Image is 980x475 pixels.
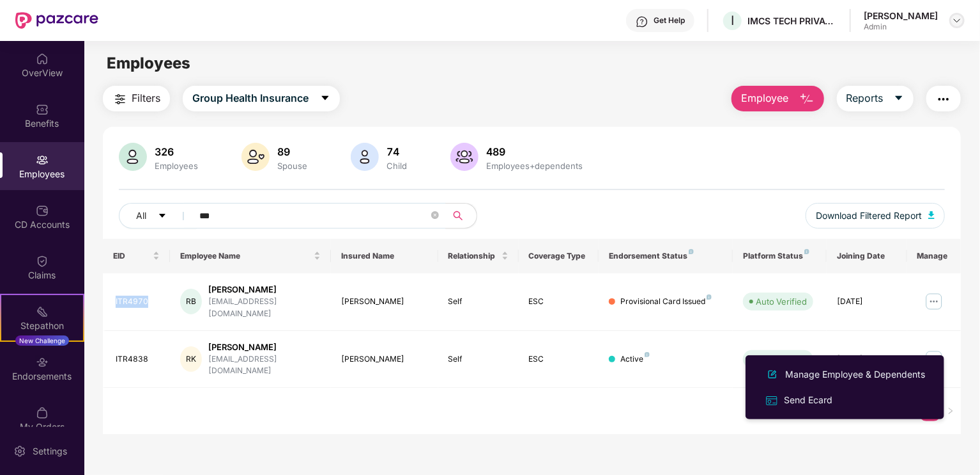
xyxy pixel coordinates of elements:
div: RB [180,289,202,314]
img: svg+xml;base64,PHN2ZyB4bWxucz0iaHR0cDovL3d3dy53My5vcmcvMjAwMC9zdmciIHdpZHRoPSIxNiIgaGVpZ2h0PSIxNi... [765,394,779,408]
th: Coverage Type [519,239,599,273]
div: Self [448,353,509,366]
img: svg+xml;base64,PHN2ZyB4bWxucz0iaHR0cDovL3d3dy53My5vcmcvMjAwMC9zdmciIHdpZHRoPSIyMSIgaGVpZ2h0PSIyMC... [36,305,49,318]
div: Auto Verified [756,295,807,308]
div: Active [620,353,650,366]
span: Employee Name [180,251,311,261]
img: manageButton [924,349,944,369]
span: close-circle [431,211,439,219]
th: Employee Name [170,239,331,273]
div: 326 [152,145,201,158]
div: Settings [29,445,71,458]
div: [PERSON_NAME] [864,10,938,22]
img: manageButton [924,291,944,312]
div: [PERSON_NAME] [341,353,428,366]
span: Filters [132,90,160,106]
span: caret-down [158,211,167,221]
img: svg+xml;base64,PHN2ZyBpZD0iSG9tZSIgeG1sbnM9Imh0dHA6Ly93d3cudzMub3JnLzIwMDAvc3ZnIiB3aWR0aD0iMjAiIG... [36,52,49,65]
button: right [940,401,961,421]
div: [EMAIL_ADDRESS][DOMAIN_NAME] [208,296,321,320]
span: Relationship [448,251,499,261]
img: svg+xml;base64,PHN2ZyB4bWxucz0iaHR0cDovL3d3dy53My5vcmcvMjAwMC9zdmciIHdpZHRoPSIyNCIgaGVpZ2h0PSIyNC... [936,92,951,107]
span: Reports [846,90,884,106]
div: [PERSON_NAME] [208,341,321,353]
img: svg+xml;base64,PHN2ZyB4bWxucz0iaHR0cDovL3d3dy53My5vcmcvMjAwMC9zdmciIHhtbG5zOnhsaW5rPSJodHRwOi8vd3... [351,143,379,171]
div: Employees+dependents [484,161,585,171]
img: svg+xml;base64,PHN2ZyBpZD0iTXlfT3JkZXJzIiBkYXRhLW5hbWU9Ik15IE9yZGVycyIgeG1sbnM9Imh0dHA6Ly93d3cudz... [36,407,49,419]
button: Download Filtered Report [806,203,945,229]
div: Child [384,161,410,171]
div: Spouse [275,161,310,171]
button: Group Health Insurancecaret-down [183,86,340,111]
span: close-circle [431,210,439,222]
div: Employees [152,161,201,171]
img: svg+xml;base64,PHN2ZyB4bWxucz0iaHR0cDovL3d3dy53My5vcmcvMjAwMC9zdmciIHhtbG5zOnhsaW5rPSJodHRwOi8vd3... [765,367,780,382]
img: svg+xml;base64,PHN2ZyB4bWxucz0iaHR0cDovL3d3dy53My5vcmcvMjAwMC9zdmciIHdpZHRoPSI4IiBoZWlnaHQ9IjgiIH... [804,249,809,254]
div: Stepathon [1,319,83,332]
img: svg+xml;base64,PHN2ZyB4bWxucz0iaHR0cDovL3d3dy53My5vcmcvMjAwMC9zdmciIHhtbG5zOnhsaW5rPSJodHRwOi8vd3... [450,143,479,171]
span: right [947,407,954,415]
img: svg+xml;base64,PHN2ZyBpZD0iRW5kb3JzZW1lbnRzIiB4bWxucz0iaHR0cDovL3d3dy53My5vcmcvMjAwMC9zdmciIHdpZH... [36,356,49,369]
div: Provisional Card Issued [620,296,712,308]
div: 74 [384,145,410,158]
span: Employees [107,54,190,72]
div: Platform Status [743,251,816,261]
img: svg+xml;base64,PHN2ZyB4bWxucz0iaHR0cDovL3d3dy53My5vcmcvMjAwMC9zdmciIHdpZHRoPSI4IiBoZWlnaHQ9IjgiIH... [689,249,694,254]
div: Admin [864,22,938,32]
th: Manage [907,239,961,273]
div: IMCS TECH PRIVATE LIMITED [747,15,837,27]
span: Employee [741,90,789,106]
span: caret-down [320,93,330,104]
img: svg+xml;base64,PHN2ZyB4bWxucz0iaHR0cDovL3d3dy53My5vcmcvMjAwMC9zdmciIHdpZHRoPSI4IiBoZWlnaHQ9IjgiIH... [707,294,712,300]
img: New Pazcare Logo [15,12,98,29]
div: New Challenge [15,335,69,346]
span: caret-down [894,93,904,104]
img: svg+xml;base64,PHN2ZyB4bWxucz0iaHR0cDovL3d3dy53My5vcmcvMjAwMC9zdmciIHdpZHRoPSI4IiBoZWlnaHQ9IjgiIH... [645,352,650,357]
button: Filters [103,86,170,111]
th: EID [103,239,170,273]
img: svg+xml;base64,PHN2ZyBpZD0iQ0RfQWNjb3VudHMiIGRhdGEtbmFtZT0iQ0QgQWNjb3VudHMiIHhtbG5zPSJodHRwOi8vd3... [36,204,49,217]
div: 89 [275,145,310,158]
img: svg+xml;base64,PHN2ZyB4bWxucz0iaHR0cDovL3d3dy53My5vcmcvMjAwMC9zdmciIHhtbG5zOnhsaW5rPSJodHRwOi8vd3... [241,143,270,171]
img: svg+xml;base64,PHN2ZyBpZD0iSGVscC0zMngzMiIgeG1sbnM9Imh0dHA6Ly93d3cudzMub3JnLzIwMDAvc3ZnIiB3aWR0aD... [636,15,648,28]
th: Joining Date [827,239,907,273]
div: [PERSON_NAME] [341,296,428,308]
span: Download Filtered Report [816,209,922,223]
img: svg+xml;base64,PHN2ZyB4bWxucz0iaHR0cDovL3d3dy53My5vcmcvMjAwMC9zdmciIHhtbG5zOnhsaW5rPSJodHRwOi8vd3... [928,211,935,219]
button: Employee [731,86,824,111]
img: svg+xml;base64,PHN2ZyB4bWxucz0iaHR0cDovL3d3dy53My5vcmcvMjAwMC9zdmciIHhtbG5zOnhsaW5rPSJodHRwOi8vd3... [799,92,815,107]
div: Self [448,296,509,308]
div: Manage Employee & Dependents [783,367,928,382]
div: ESC [529,296,589,308]
span: search [445,211,470,221]
img: svg+xml;base64,PHN2ZyB4bWxucz0iaHR0cDovL3d3dy53My5vcmcvMjAwMC9zdmciIHhtbG5zOnhsaW5rPSJodHRwOi8vd3... [119,143,147,171]
span: Group Health Insurance [192,90,309,106]
img: svg+xml;base64,PHN2ZyBpZD0iU2V0dGluZy0yMHgyMCIgeG1sbnM9Imh0dHA6Ly93d3cudzMub3JnLzIwMDAvc3ZnIiB3aW... [13,445,26,458]
button: Allcaret-down [119,203,197,229]
span: I [731,13,734,28]
span: EID [113,251,150,261]
div: Send Ecard [781,393,835,407]
button: Reportscaret-down [837,86,914,111]
div: [DATE] [837,296,897,308]
li: Next Page [940,401,961,421]
span: All [136,209,146,223]
img: svg+xml;base64,PHN2ZyBpZD0iRHJvcGRvd24tMzJ4MzIiIHhtbG5zPSJodHRwOi8vd3d3LnczLm9yZy8yMDAwL3N2ZyIgd2... [952,15,962,26]
div: [EMAIL_ADDRESS][DOMAIN_NAME] [208,353,321,378]
div: 489 [484,145,585,158]
div: Get Help [654,15,685,26]
div: Endorsement Status [609,251,723,261]
div: ESC [529,353,589,366]
button: search [445,203,477,229]
img: svg+xml;base64,PHN2ZyB4bWxucz0iaHR0cDovL3d3dy53My5vcmcvMjAwMC9zdmciIHdpZHRoPSIyNCIgaGVpZ2h0PSIyNC... [112,92,128,107]
th: Relationship [438,239,519,273]
img: svg+xml;base64,PHN2ZyBpZD0iQmVuZWZpdHMiIHhtbG5zPSJodHRwOi8vd3d3LnczLm9yZy8yMDAwL3N2ZyIgd2lkdGg9Ij... [36,103,49,116]
div: [PERSON_NAME] [208,284,321,296]
th: Insured Name [331,239,438,273]
div: ITR4838 [116,353,160,366]
div: ITR4970 [116,296,160,308]
img: svg+xml;base64,PHN2ZyBpZD0iRW1wbG95ZWVzIiB4bWxucz0iaHR0cDovL3d3dy53My5vcmcvMjAwMC9zdmciIHdpZHRoPS... [36,154,49,166]
img: svg+xml;base64,PHN2ZyBpZD0iQ2xhaW0iIHhtbG5zPSJodHRwOi8vd3d3LnczLm9yZy8yMDAwL3N2ZyIgd2lkdGg9IjIwIi... [36,255,49,268]
div: RK [180,346,202,372]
